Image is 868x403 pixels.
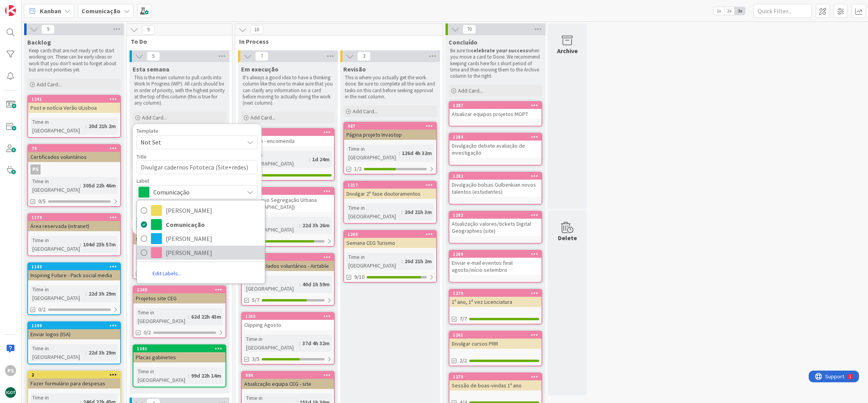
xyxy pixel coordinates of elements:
[242,136,334,146] div: Amazon - encomenda
[309,155,310,164] span: :
[557,46,578,55] div: Archive
[137,178,149,184] span: Label
[449,258,541,275] div: Enviar e-mail eventos final agosto/início setembro
[449,211,542,244] a: 1283Atualização valores/tickets Digital Geographies (site)
[133,285,226,338] a: 1240Projetos site CEGTime in [GEOGRAPHIC_DATA]:62d 22h 43m0/2
[310,155,332,164] div: 1d 24m
[133,227,225,244] div: 1251Mais imagens com nova imagem
[243,75,333,106] p: It's always a good idea to have a thinking column like this one to make sure that you can clarify...
[28,164,120,175] div: PS
[354,273,364,281] span: 9/10
[244,151,309,168] div: Time in [GEOGRAPHIC_DATA]
[5,387,16,398] img: avatar
[449,250,542,283] a: 1269Enviar e-mail eventos final agosto/início setembro
[399,149,400,157] span: :
[344,182,436,189] div: 1217
[449,141,541,158] div: Divulgação debate avaliação de investigação
[38,305,46,314] span: 0/2
[80,240,81,249] span: :
[28,221,120,231] div: Área reservada (intranet)
[5,5,16,16] img: Visit kanbanzone.com
[242,188,334,212] div: 1275II Simpósio Segregação Urbana ([GEOGRAPHIC_DATA])
[449,133,542,166] a: 1284Divulgação debate avaliação de investigação
[449,339,541,349] div: Divulgar cursos PRR
[27,262,121,315] a: 1143Inspiring Future - Pack social mediaTime in [GEOGRAPHIC_DATA]:22d 3h 29m0/2
[453,291,541,296] div: 1270
[242,379,334,389] div: Atualização equipa CEG - site
[147,52,160,61] span: 5
[299,339,300,348] span: :
[27,321,121,364] a: 1199Enviar logos (ISA)Time in [GEOGRAPHIC_DATA]:22d 3h 29m
[80,181,81,190] span: :
[28,371,120,378] div: 2
[242,195,334,212] div: II Simpósio Segregação Urbana ([GEOGRAPHIC_DATA])
[137,153,147,160] label: Title
[137,160,257,174] textarea: Divulgar cadernos Fototeca (Site+redes)
[449,212,541,219] div: 1283
[242,129,334,146] div: 1281Amazon - encomenda
[343,122,437,175] a: 987Página projeto InvastopTime in [GEOGRAPHIC_DATA]:126d 4h 32m1/2
[40,6,61,16] span: Kanban
[37,81,62,88] span: Add Card...
[142,25,155,34] span: 9
[242,313,334,330] div: 1265Clipping Agosto
[41,25,55,34] span: 9
[348,232,436,237] div: 1268
[453,251,541,257] div: 1269
[41,3,43,9] div: 1
[449,134,541,158] div: 1284Divulgação debate avaliação de investigação
[137,203,265,218] a: [PERSON_NAME]
[354,165,362,173] span: 1/2
[133,286,225,293] div: 1240
[242,129,334,136] div: 1281
[136,367,188,384] div: Time in [GEOGRAPHIC_DATA]
[166,219,261,230] span: Comunicação
[28,322,120,329] div: 1199
[188,312,189,321] span: :
[453,374,541,380] div: 1279
[28,103,120,113] div: Post e notícia Verão ULisboa
[242,372,334,389] div: 984Atualização equipa CEG - site
[166,247,261,259] span: [PERSON_NAME]
[32,96,120,102] div: 1241
[133,293,225,303] div: Projetos site CEG
[242,320,334,330] div: Clipping Agosto
[403,208,434,216] div: 20d 21h 3m
[344,231,436,238] div: 1268
[137,128,158,134] span: Template
[300,339,332,348] div: 37d 4h 32m
[449,38,477,46] span: Concluído
[460,315,467,323] span: 7/7
[449,109,541,119] div: Atualizar equipas projetos MOPT
[242,313,334,320] div: 1265
[30,236,80,253] div: Time in [GEOGRAPHIC_DATA]
[299,280,300,289] span: :
[137,232,265,246] a: [PERSON_NAME]
[460,357,467,365] span: 2/2
[344,182,436,199] div: 1217Divulgar 2ª fase doutoramentos
[714,7,724,15] span: 1x
[449,251,541,258] div: 1269
[300,280,332,289] div: 40d 1h 59m
[28,152,120,162] div: Certificados voluntários
[449,180,541,197] div: Divulgação bolsas Gulbenkian novos talentos (estudantes)
[242,261,334,271] div: Base de dados voluntários - Airtable
[344,123,436,130] div: 987
[401,257,403,266] span: :
[449,101,542,127] a: 1287Atualizar equipas projetos MOPT
[244,276,299,293] div: Time in [GEOGRAPHIC_DATA]
[345,75,435,100] p: This is where you actually get the work done. Be sure to complete all the work and tasks on this ...
[166,233,261,244] span: [PERSON_NAME]
[27,144,121,207] a: 76Certificados voluntáriosPSTime in [GEOGRAPHIC_DATA]:305d 22h 46m0/5
[30,177,80,194] div: Time in [GEOGRAPHIC_DATA]
[449,290,541,307] div: 12701º ano, 1ª vez Licenciatura
[133,226,226,279] a: 1251Mais imagens com nova imagemTime in [GEOGRAPHIC_DATA]:49d 23h 37m2/4
[346,144,399,162] div: Time in [GEOGRAPHIC_DATA]
[133,65,169,73] span: Esta semana
[343,181,437,224] a: 1217Divulgar 2ª fase doutoramentosTime in [GEOGRAPHIC_DATA]:20d 21h 3m
[300,221,332,230] div: 22d 3h 26m
[724,7,735,15] span: 2x
[28,322,120,339] div: 1199Enviar logos (ISA)
[244,217,299,234] div: Time in [GEOGRAPHIC_DATA]
[449,331,542,366] a: 1261Divulgar cursos PRR2/2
